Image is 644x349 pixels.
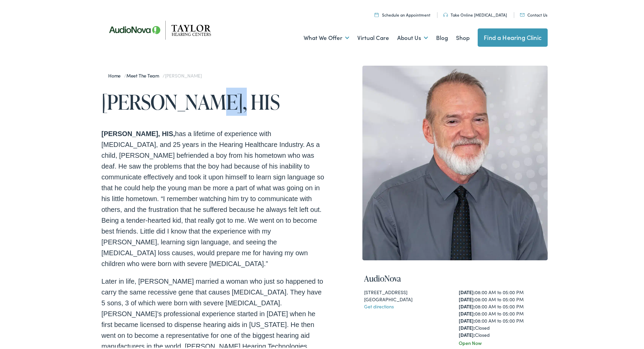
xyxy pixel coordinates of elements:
h4: AudioNova [364,272,546,282]
a: Take Online [MEDICAL_DATA] [443,10,507,16]
div: [STREET_ADDRESS] [364,287,451,295]
strong: [DATE]: [459,309,475,315]
div: Open Now [459,338,546,345]
a: Home [108,71,124,78]
div: 08:00 AM to 05:00 PM 08:00 AM to 05:00 PM 08:00 AM to 05:00 PM 08:00 AM to 05:00 PM 08:00 AM to 0... [459,287,546,337]
a: Find a Hearing Clinic [478,27,548,45]
a: Meet the Team [126,71,163,78]
strong: , HIS, [101,129,175,136]
p: has a lifetime of experience with [MEDICAL_DATA], and 25 years in the Hearing Healthcare Industry... [101,127,325,268]
a: Schedule an Appointment [375,10,430,16]
strong: [DATE]: [459,316,475,323]
img: utility icon [443,12,448,16]
strong: [DATE]: [459,287,475,294]
strong: [DATE]: [459,330,475,337]
b: [PERSON_NAME] [101,129,158,136]
a: What We Offer [304,24,349,49]
span: [PERSON_NAME] [165,71,202,78]
img: Eric Cobb is a hearing instrument specialist at Taylor Hearing Centers in Paris, TN. [362,64,548,259]
a: Get directions [364,302,394,308]
a: Contact Us [520,10,547,16]
a: Virtual Care [357,24,389,49]
div: [GEOGRAPHIC_DATA] [364,295,451,302]
strong: [DATE]: [459,295,475,301]
strong: [DATE]: [459,302,475,308]
a: Shop [456,24,470,49]
span: / / [108,71,202,78]
img: utility icon [520,12,525,15]
a: About Us [397,24,428,49]
a: Blog [436,24,448,49]
img: utility icon [375,11,379,16]
strong: [DATE]: [459,323,475,330]
h1: [PERSON_NAME], HIS [101,89,325,112]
